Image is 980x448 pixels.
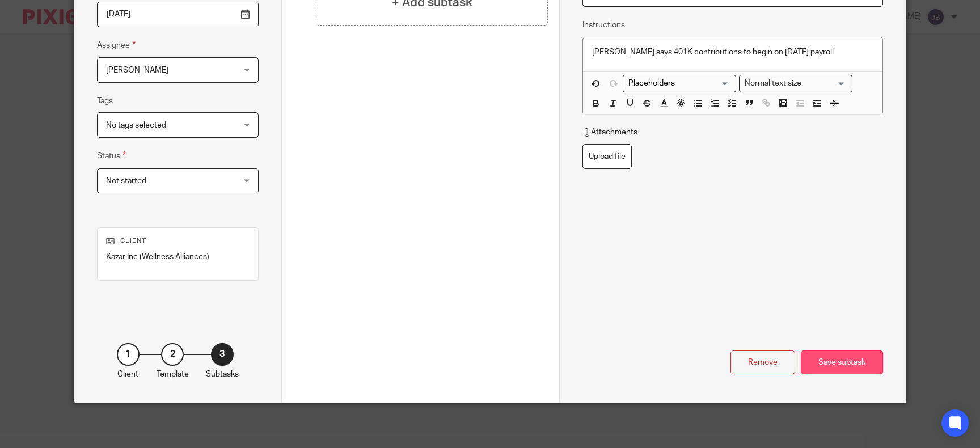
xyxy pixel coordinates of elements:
[106,236,250,246] p: Client
[106,177,146,185] span: Not started
[730,350,795,375] div: Remove
[582,19,625,31] label: Instructions
[739,75,852,92] div: Search for option
[117,343,140,366] div: 1
[211,343,234,366] div: 3
[106,251,250,263] p: Kazar Inc (Wellness Alliances)
[117,369,138,380] p: Client
[582,144,632,170] label: Upload file
[592,47,873,58] p: [PERSON_NAME] says 401K contributions to begin on [DATE] payroll
[97,39,136,52] label: Assignee
[157,369,189,380] p: Template
[623,75,736,92] div: Placeholders
[106,121,166,129] span: No tags selected
[106,66,168,74] span: [PERSON_NAME]
[623,75,736,92] div: Search for option
[582,126,637,138] p: Attachments
[97,2,259,27] input: Use the arrow keys to pick a date
[624,78,729,90] input: Search for option
[206,369,239,380] p: Subtasks
[739,75,852,92] div: Text styles
[161,343,184,366] div: 2
[97,95,113,107] label: Tags
[801,350,883,375] div: Save subtask
[805,78,846,90] input: Search for option
[742,78,804,90] span: Normal text size
[97,149,126,162] label: Status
